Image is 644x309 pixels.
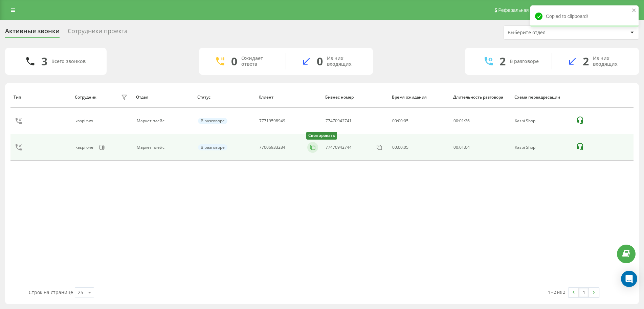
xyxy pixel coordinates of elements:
a: 1 [579,288,589,297]
div: Маркет плейс [137,119,191,123]
span: 26 [465,118,470,124]
div: 25 [78,289,83,296]
span: 00 [453,144,458,150]
div: Клиент [259,95,319,100]
div: Kaspi Shop [515,145,569,150]
div: 3 [41,55,47,68]
div: В разговоре [510,59,539,64]
div: Всего звонков [51,59,86,64]
div: 00:00:05 [392,145,446,150]
div: 0 [317,55,323,68]
div: Скопировать [306,132,337,140]
div: Тип [14,95,68,100]
div: Сотрудники проекта [68,27,128,38]
span: 01 [459,144,464,150]
span: 00 [453,118,458,124]
div: 77006933284 [259,145,285,150]
span: Реферальная программа [498,7,554,13]
div: Длительность разговора [453,95,508,100]
div: kaspi two [75,119,95,123]
div: Бизнес номер [325,95,385,100]
div: 77470942744 [326,145,352,150]
div: Open Intercom Messenger [621,271,637,287]
div: 1 - 2 из 2 [548,289,565,295]
div: 2 [583,55,589,68]
div: Схема переадресации [514,95,569,100]
div: Из них входящих [593,56,629,67]
button: close [632,7,637,14]
div: 2 [499,55,506,68]
div: Выберите отдел [508,30,589,36]
span: 04 [465,144,470,150]
div: Сотрудник [75,95,96,100]
div: 77470942741 [326,119,352,123]
span: 01 [459,118,464,124]
div: Copied to clipboard! [530,5,639,27]
div: В разговоре [198,144,227,150]
div: 77719598949 [259,119,285,123]
div: 00:00:05 [392,119,446,123]
div: 0 [231,55,237,68]
div: В разговоре [198,118,227,124]
div: kaspi one [75,145,95,150]
div: Из них входящих [327,56,363,67]
div: Статус [197,95,252,100]
div: Ожидает ответа [241,56,275,67]
span: Строк на странице [29,289,73,295]
div: Kaspi Shop [515,119,569,123]
div: : : [453,145,470,150]
div: Маркет плейс [137,145,191,150]
div: Активные звонки [5,27,60,38]
div: Отдел [136,95,191,100]
div: : : [453,119,470,123]
div: Время ожидания [392,95,447,100]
